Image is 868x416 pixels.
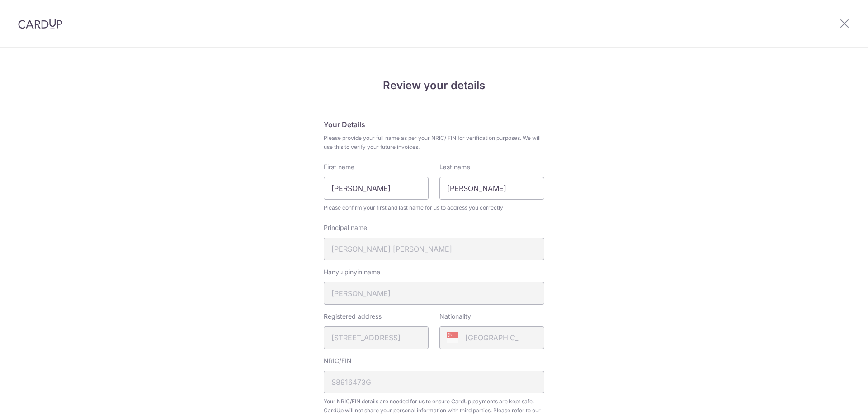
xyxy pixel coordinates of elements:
input: First Name [324,177,429,200]
span: Please provide your full name as per your NRIC/ FIN for verification purposes. We will use this t... [324,134,544,152]
label: Principal name [324,223,367,232]
label: Registered address [324,312,382,321]
label: NRIC/FIN [324,356,352,365]
h4: Review your details [324,77,544,94]
h5: Your Details [324,119,544,130]
iframe: Opens a widget where you can find more information [810,389,859,411]
img: CardUp [18,18,62,29]
label: Hanyu pinyin name [324,268,380,277]
label: Last name [439,163,470,172]
input: Last name [439,177,544,200]
label: First name [324,163,354,172]
span: Please confirm your first and last name for us to address you correctly [324,203,544,212]
label: Nationality [439,312,471,321]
